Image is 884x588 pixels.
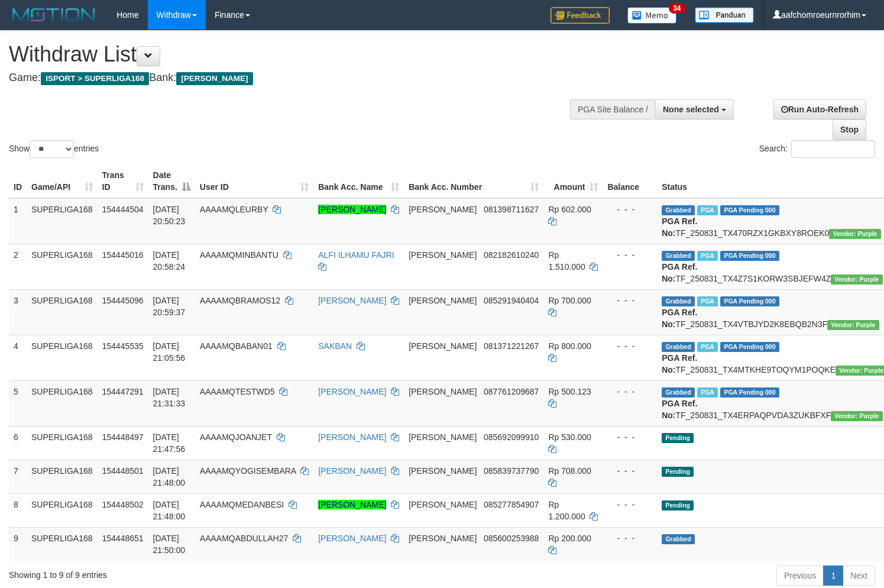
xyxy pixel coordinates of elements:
[662,387,695,398] span: Grabbed
[662,399,697,420] b: PGA Ref. No:
[9,43,578,66] h1: Withdraw List
[484,432,539,442] span: Copy 085692099910 to clipboard
[409,296,477,305] span: [PERSON_NAME]
[27,460,98,493] td: SUPERLIGA168
[102,500,144,509] span: 154448502
[697,251,718,261] span: Marked by aafheankoy
[409,534,477,543] span: [PERSON_NAME]
[200,296,280,305] span: AAAAMQBRAMOS12
[30,140,74,158] select: Showentries
[318,341,352,351] a: SAKBAN
[148,164,195,198] th: Date Trans.: activate to sort column descending
[607,203,652,215] div: - - -
[548,296,591,305] span: Rp 700.000
[720,342,779,352] span: PGA Pending
[720,296,779,306] span: PGA Pending
[484,250,539,260] span: Copy 082182610240 to clipboard
[484,341,539,351] span: Copy 081371221267 to clipboard
[9,244,27,289] td: 2
[773,99,866,119] a: Run Auto-Refresh
[9,198,27,244] td: 1
[484,296,539,305] span: Copy 085291940404 to clipboard
[102,296,144,305] span: 154445096
[662,500,694,511] span: Pending
[791,140,875,158] input: Search:
[102,250,144,260] span: 154445016
[829,229,880,239] span: Vendor URL: https://trx4.1velocity.biz
[548,500,585,521] span: Rp 1.200.000
[9,335,27,380] td: 4
[484,534,539,543] span: Copy 085600253988 to clipboard
[662,342,695,352] span: Grabbed
[607,431,652,443] div: - - -
[662,308,697,329] b: PGA Ref. No:
[607,295,652,306] div: - - -
[695,7,754,23] img: panduan.png
[176,72,252,85] span: [PERSON_NAME]
[318,387,386,396] a: [PERSON_NAME]
[200,466,296,476] span: AAAAMQYOGISEMBARA
[607,499,652,511] div: - - -
[153,500,186,521] span: [DATE] 21:48:00
[484,500,539,509] span: Copy 085277854907 to clipboard
[603,164,657,198] th: Balance
[843,566,875,586] a: Next
[548,534,591,543] span: Rp 200.000
[551,7,610,24] img: Feedback.jpg
[27,335,98,380] td: SUPERLIGA168
[697,205,718,215] span: Marked by aafounsreynich
[153,466,186,487] span: [DATE] 21:48:00
[200,341,273,351] span: AAAAMQBABAN01
[409,387,477,396] span: [PERSON_NAME]
[409,466,477,476] span: [PERSON_NAME]
[27,380,98,426] td: SUPERLIGA168
[102,466,144,476] span: 154448501
[153,250,186,272] span: [DATE] 20:58:24
[697,387,718,398] span: Marked by aafmaleo
[663,105,719,114] span: None selected
[833,119,866,140] a: Stop
[662,296,695,306] span: Grabbed
[627,7,677,24] img: Button%20Memo.svg
[669,3,685,14] span: 34
[153,432,186,454] span: [DATE] 21:47:56
[102,432,144,442] span: 154448497
[318,534,386,543] a: [PERSON_NAME]
[153,205,186,226] span: [DATE] 20:50:23
[153,296,186,317] span: [DATE] 20:59:37
[607,465,652,477] div: - - -
[409,205,477,214] span: [PERSON_NAME]
[200,432,272,442] span: AAAAMQJOANJET
[662,262,697,283] b: PGA Ref. No:
[9,460,27,493] td: 7
[776,566,824,586] a: Previous
[484,205,539,214] span: Copy 081398711627 to clipboard
[662,353,697,374] b: PGA Ref. No:
[313,164,404,198] th: Bank Acc. Name: activate to sort column ascending
[655,99,734,119] button: None selected
[548,432,591,442] span: Rp 530.000
[27,244,98,289] td: SUPERLIGA168
[484,387,539,396] span: Copy 087761209687 to clipboard
[318,250,394,260] a: ALFI ILHAMU FAJRI
[102,387,144,396] span: 154447291
[153,341,186,363] span: [DATE] 21:05:56
[27,164,98,198] th: Game/API: activate to sort column ascending
[200,387,275,396] span: AAAAMQTESTWD5
[827,320,879,330] span: Vendor URL: https://trx4.1velocity.biz
[102,341,144,351] span: 154445535
[831,411,882,421] span: Vendor URL: https://trx4.1velocity.biz
[662,433,694,443] span: Pending
[607,386,652,398] div: - - -
[41,72,149,85] span: ISPORT > SUPERLIGA168
[607,532,652,544] div: - - -
[9,564,360,581] div: Showing 1 to 9 of 9 entries
[9,6,99,24] img: MOTION_logo.png
[27,198,98,244] td: SUPERLIGA168
[662,251,695,261] span: Grabbed
[662,534,695,544] span: Grabbed
[404,164,543,198] th: Bank Acc. Number: activate to sort column ascending
[9,493,27,527] td: 8
[9,426,27,460] td: 6
[318,296,386,305] a: [PERSON_NAME]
